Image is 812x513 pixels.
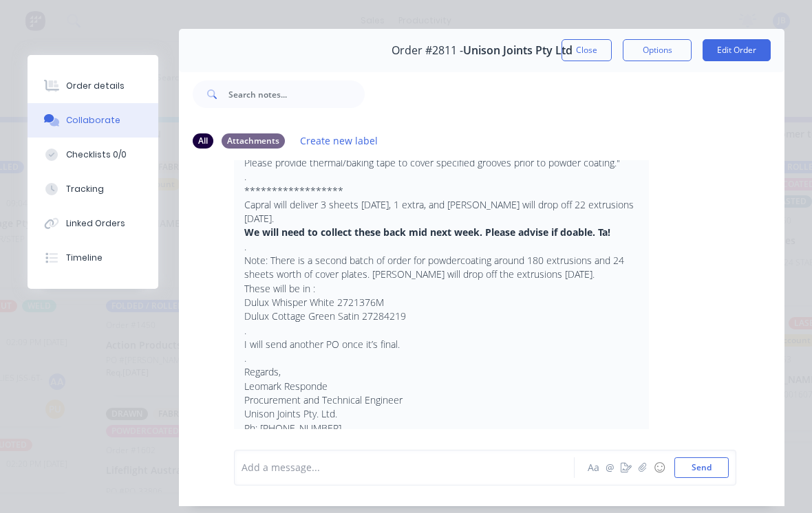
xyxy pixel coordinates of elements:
[66,114,120,127] div: Collaborate
[623,39,692,61] button: Options
[244,351,639,365] p: .
[293,131,385,150] button: Create new label
[28,103,158,138] button: Collaborate
[28,241,158,275] button: Timeline
[244,422,639,435] p: Ph: [PHONE_NUMBER]
[228,80,365,108] input: Search notes...
[463,44,573,57] span: Unison Joints Pty Ltd
[244,365,639,379] p: Regards,
[674,457,729,478] button: Send
[244,338,639,351] p: I will send another PO once it’s final.
[651,459,667,476] button: ☺
[66,252,103,264] div: Timeline
[585,459,601,476] button: Aa
[244,254,639,282] p: Note: There is a second batch of order for powdercoating around 180 extrusions and 24 sheets wort...
[66,149,127,161] div: Checklists 0/0
[244,296,639,309] p: Dulux Whisper White 2721376M
[601,459,618,476] button: @
[28,69,158,103] button: Order details
[66,217,125,230] div: Linked Orders
[244,226,610,239] strong: We will need to collect these back mid next week. Please advise if doable. Ta!
[244,240,639,254] p: .
[66,80,125,92] div: Order details
[28,206,158,241] button: Linked Orders
[244,309,639,323] p: Dulux Cottage Green Satin 27284219
[244,170,639,184] p: .
[562,39,612,61] button: Close
[66,183,104,195] div: Tracking
[244,407,639,421] p: Unison Joints Pty. Ltd.
[222,133,285,149] div: Attachments
[244,393,639,407] p: Procurement and Technical Engineer
[28,138,158,172] button: Checklists 0/0
[244,198,639,226] p: Capral will deliver 3 sheets [DATE], 1 extra, and [PERSON_NAME] will drop off 22 extrusions [DATE].
[244,156,639,170] p: Please provide thermal/baking tape to cover specified grooves prior to powder coating."
[392,44,463,57] span: Order #2811 -
[244,282,639,296] p: These will be in :
[28,172,158,206] button: Tracking
[244,380,639,393] p: Leomark Responde
[244,324,639,338] p: .
[193,133,213,149] div: All
[703,39,771,61] button: Edit Order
